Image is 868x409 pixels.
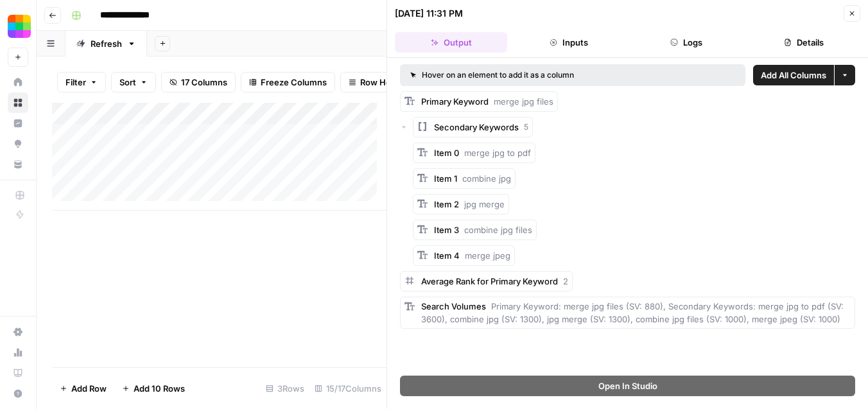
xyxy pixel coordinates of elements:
[65,76,86,89] span: Filter
[395,7,463,20] div: [DATE] 11:31 PM
[464,148,531,158] span: merge jpg to pdf
[8,10,28,42] button: Workspace: Smallpdf
[464,225,532,235] span: combine jpg files
[8,154,28,175] a: Your Data
[524,121,528,133] span: 5
[111,72,156,92] button: Sort
[464,199,505,209] span: jpg merge
[434,225,459,235] span: Item 3
[65,31,147,57] a: Refresh
[395,32,507,53] button: Output
[465,250,510,261] span: merge jpeg
[309,378,386,399] div: 15/17 Columns
[494,96,553,107] span: merge jpg files
[8,15,31,38] img: Smallpdf Logo
[8,322,28,342] a: Settings
[462,173,511,184] span: combine jpg
[8,363,28,383] a: Learning Hub
[161,72,236,92] button: 17 Columns
[421,301,846,324] span: Primary Keyword: merge jpg files (SV: 880), Secondary Keywords: merge jpg to pdf (SV: 3600), comb...
[134,382,185,395] span: Add 10 Rows
[434,121,519,134] span: Secondary Keywords
[261,76,327,89] span: Freeze Columns
[400,376,855,396] button: Open In Studio
[8,342,28,363] a: Usage
[413,117,533,137] button: Secondary Keywords5
[91,37,122,50] div: Refresh
[410,69,655,81] div: Hover on an element to add it as a column
[598,379,657,392] span: Open In Studio
[8,134,28,154] a: Opportunities
[181,76,227,89] span: 17 Columns
[512,32,625,53] button: Inputs
[52,378,114,399] button: Add Row
[748,32,860,53] button: Details
[434,148,459,158] span: Item 0
[434,173,457,184] span: Item 1
[119,76,136,89] span: Sort
[563,276,568,286] span: 2
[434,250,460,261] span: Item 4
[8,92,28,113] a: Browse
[434,199,459,209] span: Item 2
[421,96,489,107] span: Primary Keyword
[761,69,826,82] span: Add All Columns
[8,72,28,92] a: Home
[8,113,28,134] a: Insights
[630,32,743,53] button: Logs
[360,76,406,89] span: Row Height
[8,383,28,404] button: Help + Support
[241,72,335,92] button: Freeze Columns
[421,276,558,286] span: Average Rank for Primary Keyword
[421,301,486,311] span: Search Volumes
[57,72,106,92] button: Filter
[261,378,309,399] div: 3 Rows
[753,65,834,85] button: Add All Columns
[340,72,415,92] button: Row Height
[71,382,107,395] span: Add Row
[114,378,193,399] button: Add 10 Rows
